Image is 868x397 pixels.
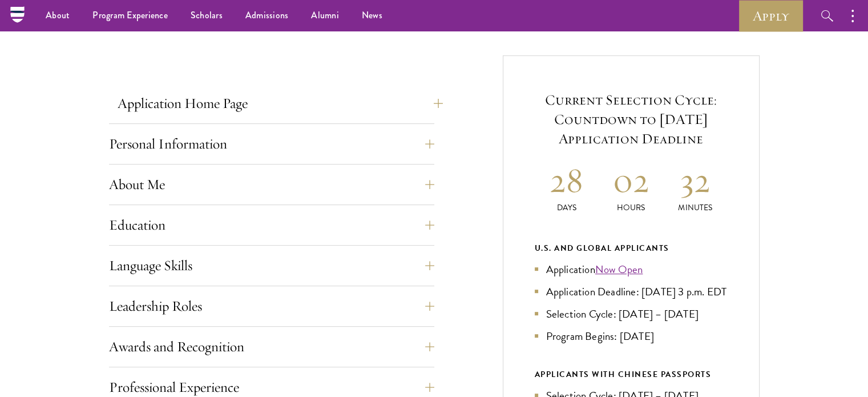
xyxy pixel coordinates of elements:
[663,202,728,214] p: Minutes
[535,159,599,202] h2: 28
[535,261,728,278] li: Application
[109,252,434,279] button: Language Skills
[535,306,728,322] li: Selection Cycle: [DATE] – [DATE]
[599,202,663,214] p: Hours
[663,159,728,202] h2: 32
[535,241,728,255] div: U.S. and Global Applicants
[118,90,443,117] button: Application Home Page
[535,90,728,149] h5: Current Selection Cycle: Countdown to [DATE] Application Deadline
[535,283,728,300] li: Application Deadline: [DATE] 3 p.m. EDT
[109,333,434,360] button: Awards and Recognition
[109,130,434,158] button: Personal Information
[109,211,434,239] button: Education
[535,328,728,344] li: Program Begins: [DATE]
[109,292,434,320] button: Leadership Roles
[535,367,728,382] div: APPLICANTS WITH CHINESE PASSPORTS
[599,159,663,202] h2: 02
[535,202,599,214] p: Days
[595,261,643,278] a: Now Open
[109,171,434,198] button: About Me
